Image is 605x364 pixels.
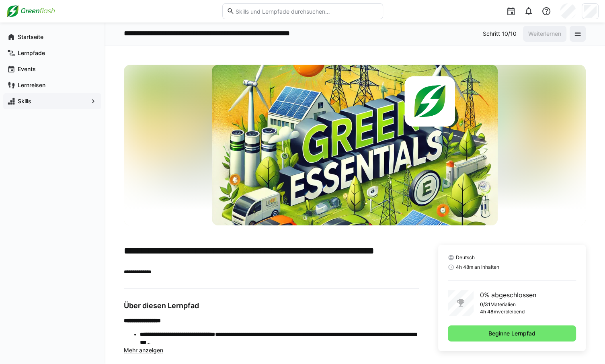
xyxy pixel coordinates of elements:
[234,8,378,15] input: Skills und Lernpfade durchsuchen…
[480,301,490,308] p: 0/31
[487,329,537,337] span: Beginne Lernpfad
[124,301,419,310] h3: Über diesen Lernpfad
[483,30,517,38] p: Schritt 10/10
[456,264,499,270] span: 4h 48m an Inhalten
[490,301,516,308] p: Materialien
[498,309,525,315] p: verbleibend
[448,325,576,342] button: Beginne Lernpfad
[480,290,536,300] p: 0% abgeschlossen
[523,26,566,42] button: Weiterlernen
[480,309,498,315] p: 4h 48m
[456,254,475,261] span: Deutsch
[124,347,163,354] span: Mehr anzeigen
[527,30,562,38] span: Weiterlernen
